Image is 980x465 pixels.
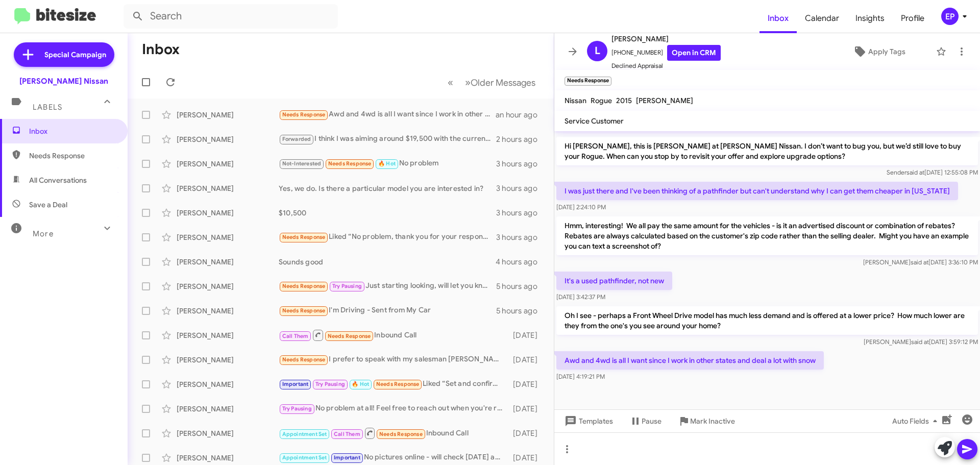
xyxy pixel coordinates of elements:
div: [PERSON_NAME] [177,281,279,291]
span: Call Them [282,333,309,339]
span: Nissan [565,96,586,105]
button: Previous [442,72,459,93]
span: Inbox [759,4,797,33]
nav: Page navigation example [442,72,542,93]
span: Insights [847,4,893,33]
div: [PERSON_NAME] [177,159,279,169]
div: Liked “Set and confirmed - please be sure to ask for [PERSON_NAME], he will be in office to assis... [279,378,508,390]
span: Rogue [591,96,612,105]
span: Inbox [29,126,116,136]
div: Awd and 4wd is all I want since I work in other states and deal a lot with snow [279,109,496,120]
span: 🔥 Hot [352,381,369,387]
span: Apply Tags [868,42,905,61]
button: Apply Tags [826,42,931,61]
span: Mark Inactive [690,412,735,430]
p: Hi [PERSON_NAME], this is [PERSON_NAME] at [PERSON_NAME] Nissan. I don’t want to bug you, but we’... [556,137,978,165]
span: [PERSON_NAME] [DATE] 3:36:10 PM [863,258,978,266]
div: an hour ago [496,110,546,120]
span: More [33,229,54,238]
p: Hmm, interesting! We all pay the same amount for the vehicles - is it an advertised discount or c... [556,216,978,255]
span: Templates [562,412,613,430]
span: Needs Response [282,111,326,118]
div: I think I was aiming around $19,500 with the current miles from the last service visit and a full... [279,133,496,145]
span: Needs Response [282,283,326,289]
span: 🔥 Hot [378,160,396,167]
div: [DATE] [508,355,546,365]
div: [PERSON_NAME] Nissan [19,76,108,86]
div: 4 hours ago [496,257,546,267]
div: [PERSON_NAME] [177,134,279,144]
div: EP [941,8,959,25]
span: [DATE] 3:42:37 PM [556,293,605,301]
span: Needs Response [376,381,420,387]
div: 2 hours ago [496,134,546,144]
span: Appointment Set [282,454,327,461]
button: EP [933,8,969,25]
div: I prefer to speak with my salesman [PERSON_NAME]. I honestly don't think I'm going to get the sam... [279,354,508,365]
button: Pause [621,412,670,430]
input: Search [124,4,338,29]
span: Needs Response [282,307,326,314]
button: Templates [554,412,621,430]
p: Oh I see - perhaps a Front Wheel Drive model has much less demand and is offered at a lower price... [556,306,978,335]
div: $10,500 [279,208,496,218]
div: [PERSON_NAME] [177,355,279,365]
div: [PERSON_NAME] [177,379,279,389]
div: [PERSON_NAME] [177,330,279,340]
div: Inbound Call [279,329,508,341]
h1: Inbox [142,41,180,58]
div: [DATE] [508,404,546,414]
span: Needs Response [282,356,326,363]
div: [PERSON_NAME] [177,428,279,438]
div: I'm Driving - Sent from My Car [279,305,496,316]
div: [DATE] [508,453,546,463]
span: All Conversations [29,175,87,185]
div: No problem at all! Feel free to reach out when you're ready. Have a great trip! [279,403,508,414]
a: Special Campaign [14,42,114,67]
span: [DATE] 2:24:10 PM [556,203,606,211]
span: 2015 [616,96,632,105]
span: « [448,76,453,89]
a: Open in CRM [667,45,721,61]
span: Try Pausing [282,405,312,412]
div: 3 hours ago [496,183,546,193]
div: [DATE] [508,379,546,389]
small: Needs Response [565,77,611,86]
div: [PERSON_NAME] [177,208,279,218]
span: Sender [DATE] 12:55:08 PM [887,168,978,176]
div: [PERSON_NAME] [177,306,279,316]
span: [PHONE_NUMBER] [611,45,721,61]
div: [PERSON_NAME] [177,404,279,414]
p: Awd and 4wd is all I want since I work in other states and deal a lot with snow [556,351,824,370]
span: Needs Response [328,333,371,339]
span: Calendar [797,4,847,33]
div: Liked “No problem, thank you for your response!” [279,231,496,243]
span: Try Pausing [315,381,345,387]
span: Older Messages [471,77,535,88]
span: Important [282,381,309,387]
span: [PERSON_NAME] [DATE] 3:59:12 PM [864,338,978,346]
span: said at [911,258,928,266]
button: Mark Inactive [670,412,743,430]
span: Needs Response [29,151,116,161]
span: L [595,43,600,59]
span: said at [906,168,924,176]
a: Profile [893,4,933,33]
span: [PERSON_NAME] [636,96,693,105]
span: Labels [33,103,62,112]
div: Yes, we do. Is there a particular model you are interested in? [279,183,496,193]
div: 5 hours ago [496,281,546,291]
div: Sounds good [279,257,496,267]
p: I was just there and I've been thinking of a pathfinder but can't understand why I can get them c... [556,182,958,200]
p: It's a used pathfinder, not new [556,272,672,290]
span: Appointment Set [282,431,327,437]
span: Try Pausing [332,283,362,289]
span: Not-Interested [282,160,322,167]
span: Declined Appraisal [611,61,721,71]
span: Call Them [334,431,360,437]
span: Auto Fields [892,412,941,430]
div: Just starting looking, will let you know soon [279,280,496,292]
span: Needs Response [282,234,326,240]
span: Pause [642,412,661,430]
